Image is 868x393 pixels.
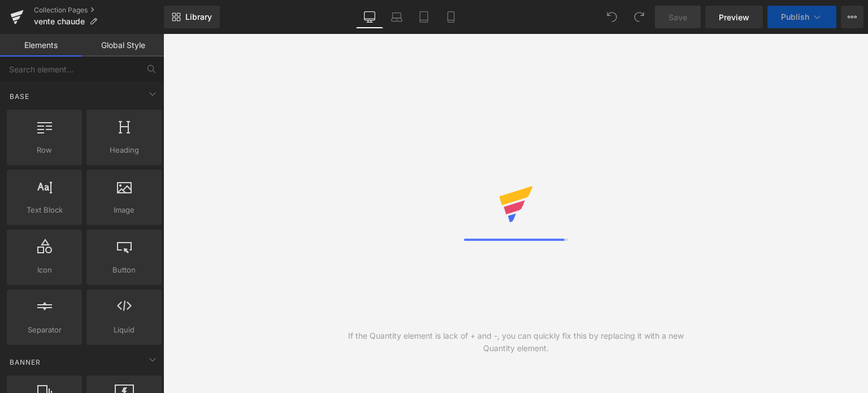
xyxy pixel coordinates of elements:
a: Tablet [410,6,437,28]
span: Preview [719,11,749,23]
a: Desktop [356,6,383,28]
span: Image [90,204,158,216]
span: Button [90,264,158,276]
span: Base [8,91,31,102]
button: More [841,6,863,28]
button: Redo [628,6,650,28]
span: Icon [10,264,79,276]
span: Library [185,12,212,22]
a: New Library [164,6,220,28]
button: Undo [601,6,623,28]
span: Text Block [10,204,79,216]
span: Banner [8,357,42,368]
span: vente chaude [34,17,85,26]
span: Publish [781,12,809,21]
button: Publish [767,6,836,28]
a: Preview [705,6,763,28]
a: Global Style [82,34,164,57]
span: Save [669,11,687,23]
span: Separator [10,324,79,336]
a: Mobile [437,6,465,28]
span: Row [10,144,79,156]
a: Collection Pages [34,6,164,15]
span: Liquid [90,324,158,336]
div: If the Quantity element is lack of + and -, you can quickly fix this by replacing it with a new Q... [340,330,692,355]
a: Laptop [383,6,410,28]
span: Heading [90,144,158,156]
